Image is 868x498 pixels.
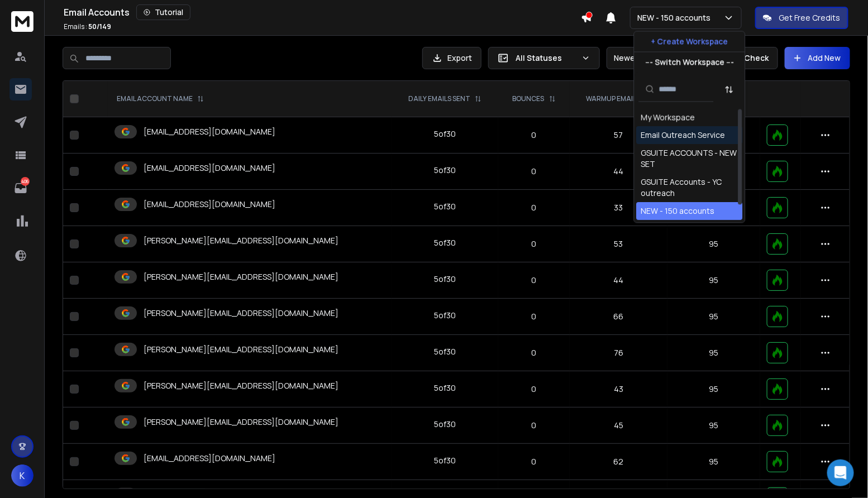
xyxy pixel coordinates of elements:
td: 45 [570,408,667,444]
p: 0 [505,311,563,322]
p: [PERSON_NAME][EMAIL_ADDRESS][DOMAIN_NAME] [144,380,338,391]
p: [PERSON_NAME][EMAIL_ADDRESS][DOMAIN_NAME] [144,344,338,355]
button: K [11,465,34,487]
td: 95 [667,226,761,262]
td: 43 [570,371,667,408]
p: [EMAIL_ADDRESS][DOMAIN_NAME] [144,162,275,174]
p: + Create Workspace [651,36,728,47]
td: 53 [570,226,667,262]
div: Email Accounts [64,4,581,20]
td: 44 [570,262,667,299]
td: 62 [570,444,667,480]
div: Email Outreach Service [641,130,726,141]
p: 406 [21,177,30,186]
p: BOUNCES [513,94,545,103]
p: Get Free Credits [779,12,841,23]
p: [PERSON_NAME][EMAIL_ADDRESS][DOMAIN_NAME] [144,235,338,246]
div: GSUITE Accounts - YC outreach [641,176,738,199]
p: 0 [505,166,563,177]
a: 406 [9,177,32,199]
button: Get Free Credits [755,7,848,29]
td: 57 [570,117,667,154]
p: 0 [505,202,563,213]
div: 5 of 30 [434,310,456,321]
td: 44 [570,154,667,190]
button: Tutorial [136,4,190,20]
p: 0 [505,238,563,250]
td: 95 [667,371,761,408]
td: 95 [667,335,761,371]
button: Export [422,47,481,69]
p: 0 [505,347,563,358]
p: Emails : [64,22,111,31]
p: WARMUP EMAILS [586,94,640,103]
div: 5 of 30 [434,201,456,212]
p: 0 [505,130,563,141]
p: DAILY EMAILS SENT [408,94,470,103]
p: 0 [505,456,563,467]
button: Newest [607,47,679,69]
div: GSUITE ACCOUNTS - NEW SET [641,147,738,170]
p: [PERSON_NAME][EMAIL_ADDRESS][DOMAIN_NAME] [144,416,338,428]
p: [EMAIL_ADDRESS][DOMAIN_NAME] [144,199,275,210]
td: 95 [667,299,761,335]
div: 5 of 30 [434,346,456,357]
div: 5 of 30 [434,165,456,176]
button: Add New [785,47,850,69]
p: 0 [505,384,563,395]
td: 66 [570,299,667,335]
td: 76 [570,335,667,371]
p: [PERSON_NAME][EMAIL_ADDRESS][DOMAIN_NAME] [144,271,338,282]
div: 5 of 30 [434,237,456,248]
div: My Workspace [641,112,695,123]
div: 5 of 30 [434,128,456,140]
div: Open Intercom Messenger [827,459,854,486]
p: All Statuses [516,52,577,64]
td: 95 [667,262,761,299]
button: Sort by Sort A-Z [718,78,741,100]
p: 0 [505,275,563,286]
td: 95 [667,444,761,480]
td: 95 [667,408,761,444]
p: [PERSON_NAME][EMAIL_ADDRESS][DOMAIN_NAME] [144,308,338,319]
p: --- Switch Workspace --- [645,56,734,68]
div: EMAIL ACCOUNT NAME [117,94,204,103]
p: [EMAIL_ADDRESS][DOMAIN_NAME] [144,126,275,137]
div: 5 of 30 [434,274,456,285]
p: [EMAIL_ADDRESS][DOMAIN_NAME] [144,453,275,464]
div: NEW - 150 accounts [641,205,715,217]
span: 50 / 149 [88,22,111,31]
p: NEW - 150 accounts [637,12,715,23]
p: 0 [505,420,563,431]
div: 5 of 30 [434,382,456,394]
td: 33 [570,190,667,226]
button: + Create Workspace [635,31,745,51]
div: 5 of 30 [434,419,456,430]
div: 5 of 30 [434,455,456,466]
